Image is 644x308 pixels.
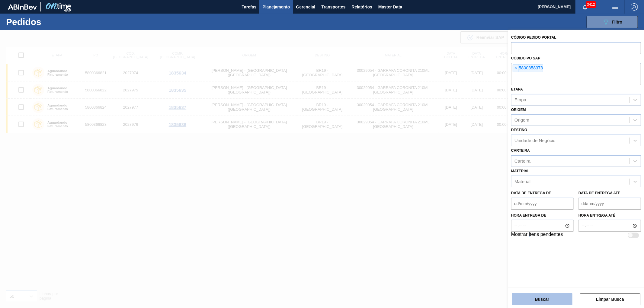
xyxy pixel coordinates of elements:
label: Material [511,169,530,173]
span: Planejamento [262,3,290,11]
button: Notificações [575,3,595,11]
label: Origem [511,108,526,112]
input: dd/mm/yyyy [511,198,574,210]
span: 3412 [586,1,596,8]
label: Destino [511,128,527,132]
div: 5800358373 [513,64,543,72]
label: Mostrar itens pendentes [511,232,563,239]
img: userActions [611,3,619,11]
div: Etapa [514,97,526,102]
h1: Pedidos [6,18,98,25]
span: Tarefas [242,3,257,11]
div: Unidade de Negócio [514,138,556,143]
div: Material [514,179,530,184]
label: Data de Entrega até [578,191,620,195]
label: Carteira [511,148,530,153]
span: × [513,65,519,72]
span: Transportes [321,3,345,11]
label: Código Pedido Portal [511,35,556,40]
img: TNhmsLtSVTkK8tSr43FrP2fwEKptu5GPRR3wAAAABJRU5ErkJggg== [8,4,37,10]
span: Relatórios [351,3,372,11]
span: Master Data [378,3,402,11]
label: Hora entrega de [511,211,574,220]
label: Hora entrega até [578,211,641,220]
label: Etapa [511,87,523,91]
span: Gerencial [296,3,316,11]
input: dd/mm/yyyy [578,198,641,210]
div: Origem [514,118,529,123]
label: Códido PO SAP [511,56,540,60]
img: Logout [631,3,638,11]
span: Filtro [612,20,623,24]
label: Data de Entrega de [511,191,551,195]
div: Carteira [514,158,530,164]
button: Filtro [587,16,638,28]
